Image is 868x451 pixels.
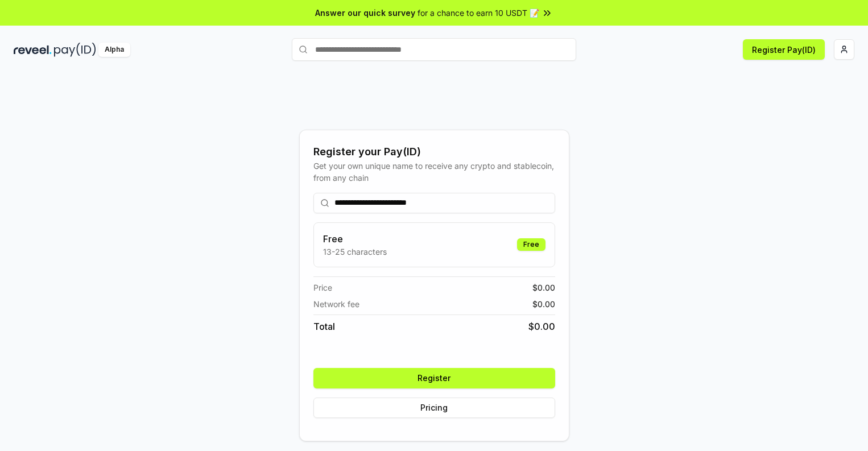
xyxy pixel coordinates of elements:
[528,320,555,333] span: $ 0.00
[418,7,539,19] span: for a chance to earn 10 USDT 📝
[315,7,415,19] span: Answer our quick survey
[313,282,332,293] span: Price
[14,43,52,57] img: reveel_dark
[532,282,555,293] span: $ 0.00
[313,368,555,388] button: Register
[313,144,555,160] div: Register your Pay(ID)
[743,39,825,60] button: Register Pay(ID)
[323,232,387,246] h3: Free
[313,398,555,418] button: Pricing
[313,160,555,184] div: Get your own unique name to receive any crypto and stablecoin, from any chain
[313,320,335,333] span: Total
[532,298,555,310] span: $ 0.00
[313,298,359,310] span: Network fee
[54,43,96,57] img: pay_id
[98,43,130,57] div: Alpha
[323,246,387,258] p: 13-25 characters
[517,238,545,251] div: Free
